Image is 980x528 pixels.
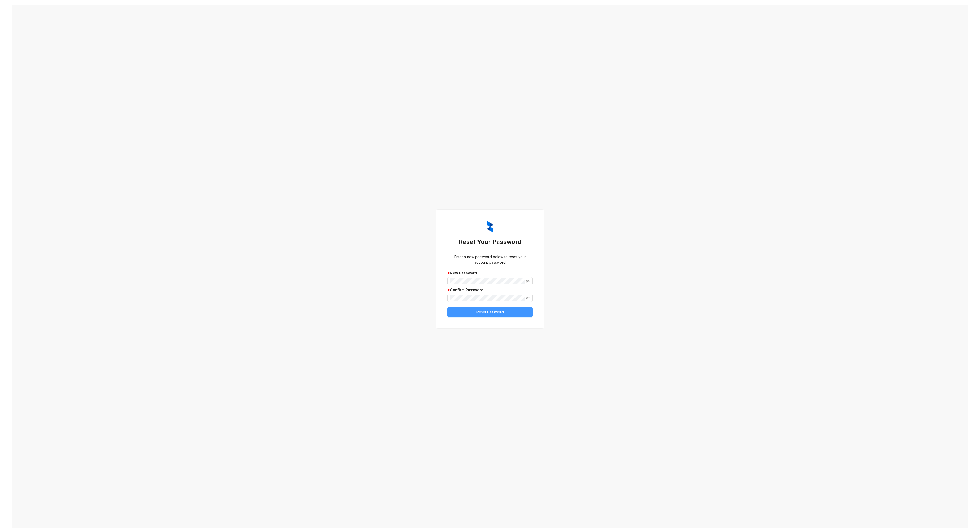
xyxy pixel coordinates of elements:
span: Reset Password [476,309,504,315]
div: New Password [447,270,533,276]
span: eye-invisible [526,279,530,283]
h3: Reset Your Password [447,238,533,246]
div: Confirm Password [447,287,533,293]
button: Reset Password [447,307,533,317]
span: eye-invisible [526,296,530,300]
div: Enter a new password below to reset your account password [447,254,533,265]
img: ZumaIcon [487,221,493,233]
